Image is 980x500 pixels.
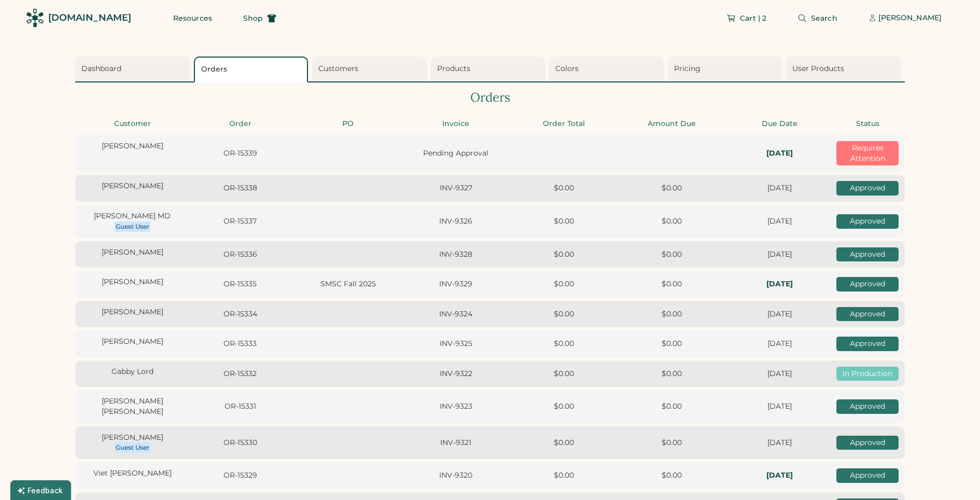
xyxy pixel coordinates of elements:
img: Rendered Logo - Screens [26,9,44,27]
div: Status [836,119,899,129]
div: $0.00 [621,249,722,260]
div: In-Hands: Fri, Oct 17, 2025 [729,470,830,481]
div: In Production [836,367,899,381]
div: [PERSON_NAME] [81,247,183,258]
div: Order [189,119,291,129]
div: $0.00 [621,339,722,349]
button: Shop [231,8,289,29]
div: Approved [836,181,899,196]
div: Pricing [674,64,779,74]
div: $0.00 [513,279,614,289]
div: OR-15337 [189,216,291,227]
div: [PERSON_NAME] [81,181,183,191]
div: Products [437,64,542,74]
div: [PERSON_NAME] [81,337,183,347]
div: INV-9326 [405,216,507,227]
div: $0.00 [513,249,614,260]
div: Viet [PERSON_NAME] [81,468,183,479]
div: OR-15334 [189,309,291,320]
span: Shop [243,15,263,22]
div: Order Total [513,119,614,129]
div: [PERSON_NAME] [81,433,183,443]
div: In-Hands: Fri, Oct 24, 2025 [729,279,830,289]
div: [DATE] [729,369,830,379]
div: [DATE] [729,216,830,227]
div: Approved [836,399,899,414]
div: Gabby Lord [81,367,183,377]
div: OR-15330 [189,438,291,448]
div: $0.00 [621,216,722,227]
div: Approved [836,277,899,291]
div: [PERSON_NAME] [81,307,183,317]
div: INV-9322 [405,369,507,379]
div: $0.00 [621,369,722,379]
div: Orders [201,64,304,75]
div: Amount Due [621,119,722,129]
div: [DATE] [729,183,830,193]
button: Cart | 2 [714,8,779,29]
div: OR-15329 [189,470,291,481]
div: OR-15338 [189,183,291,193]
div: [PERSON_NAME] [81,277,183,287]
div: INV-9327 [405,183,507,193]
div: [DATE] [729,249,830,260]
div: OR-15339 [189,148,291,159]
div: OR-15331 [189,401,291,412]
div: $0.00 [513,438,614,448]
div: $0.00 [513,369,614,379]
div: $0.00 [513,183,614,193]
div: PO [297,119,399,129]
button: Search [785,8,850,29]
div: [DOMAIN_NAME] [48,11,131,24]
div: $0.00 [621,470,722,481]
div: [DATE] [729,438,830,448]
div: Approved [836,247,899,262]
div: OR-15333 [189,339,291,349]
div: INV-9323 [405,401,507,412]
div: $0.00 [513,339,614,349]
div: Guest User [116,223,149,231]
div: [PERSON_NAME] MD [81,211,183,221]
div: OR-15332 [189,369,291,379]
div: SMSC Fall 2025 [297,279,399,289]
div: $0.00 [621,183,722,193]
div: Requires Attention [836,141,899,165]
div: $0.00 [621,279,722,289]
div: Customer [81,119,183,129]
div: $0.00 [513,470,614,481]
div: [DATE] [729,339,830,349]
div: Customers [318,64,424,74]
div: Orders [75,89,905,106]
span: Cart | 2 [740,15,766,22]
div: Pending Approval [405,148,507,159]
div: Invoice [405,119,507,129]
div: OR-15336 [189,249,291,260]
div: Approved [836,307,899,322]
div: In-Hands: Thu, Nov 6, 2025 [729,148,830,159]
div: INV-9321 [405,438,507,448]
div: OR-15335 [189,279,291,289]
div: User Products [792,64,898,74]
div: $0.00 [513,401,614,412]
div: Approved [836,337,899,351]
div: [PERSON_NAME] [81,141,183,151]
div: $0.00 [513,216,614,227]
div: INV-9325 [405,339,507,349]
div: Due Date [729,119,830,129]
div: Dashboard [81,64,187,74]
button: Resources [161,8,225,29]
div: Colors [555,64,661,74]
div: $0.00 [621,309,722,320]
div: [PERSON_NAME] [878,13,942,23]
div: Approved [836,214,899,229]
div: INV-9324 [405,309,507,320]
div: Approved [836,468,899,483]
div: INV-9329 [405,279,507,289]
div: INV-9320 [405,470,507,481]
div: $0.00 [513,309,614,320]
div: [DATE] [729,401,830,412]
div: [DATE] [729,309,830,320]
span: Search [811,15,837,22]
div: [PERSON_NAME] [PERSON_NAME] [81,396,183,416]
div: Approved [836,436,899,450]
